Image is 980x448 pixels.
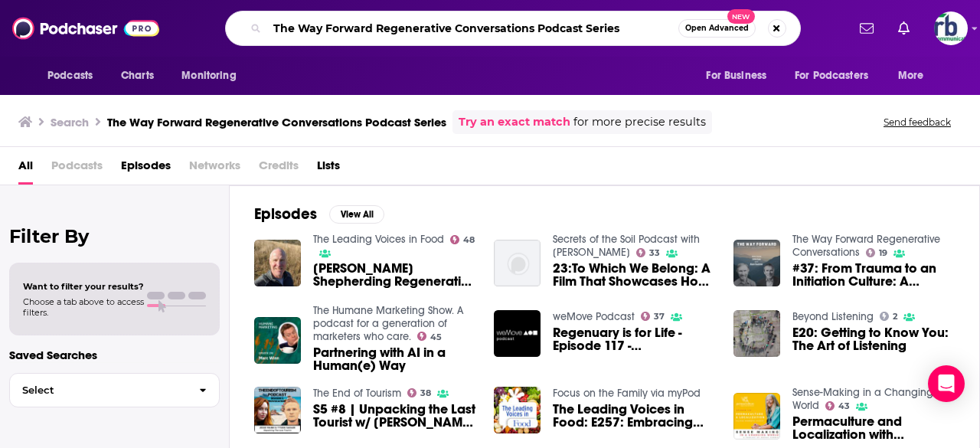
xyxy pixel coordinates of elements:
button: Open AdvancedNew [678,19,756,38]
span: Networks [189,153,240,185]
button: View All [329,205,384,224]
p: Saved Searches [9,348,220,362]
a: 2 [880,312,898,321]
span: 2 [893,313,897,320]
a: #37: From Trauma to an Initiation Culture: A Conversation with Manda Scott [792,262,955,288]
a: All [18,153,33,185]
a: weMove Podcast [553,310,635,323]
span: 48 [463,237,475,244]
span: Open Advanced [685,25,749,32]
span: Choose a tab above to access filters. [23,296,144,318]
button: open menu [887,61,943,90]
button: Send feedback [879,116,955,129]
a: Secrets of the Soil Podcast with Regen Ray [553,233,700,259]
a: Regenuary is for Life - Episode 117 - Glen Burrows aka The Ethical Butcher [553,326,715,352]
a: Lists [317,153,340,185]
a: 37 [641,312,665,321]
span: Podcasts [51,153,103,185]
span: Permaculture and Localization with [PERSON_NAME] and [PERSON_NAME] [792,415,955,441]
a: EpisodesView All [254,204,384,224]
span: New [727,9,755,24]
span: #37: From Trauma to an Initiation Culture: A Conversation with [PERSON_NAME] [792,262,955,288]
a: Permaculture and Localization with Helena Norberg-Hodge and Morag Gamble [792,415,955,441]
button: open menu [785,61,890,90]
button: open menu [37,61,113,90]
a: Try an exact match [459,113,570,131]
span: Podcasts [47,65,93,87]
a: Sense-Making in a Changing World [792,386,933,412]
span: More [898,65,924,87]
button: Select [9,373,220,407]
img: #37: From Trauma to an Initiation Culture: A Conversation with Manda Scott [733,240,780,286]
span: For Business [706,65,766,87]
span: S5 #8 | Unpacking the Last Tourist w/ [PERSON_NAME] & [PERSON_NAME] (The Last Tourist) [313,403,475,429]
span: 38 [420,390,431,397]
span: for more precise results [573,113,706,131]
img: Permaculture and Localization with Helena Norberg-Hodge and Morag Gamble [733,393,780,440]
h2: Filter By [9,225,220,247]
h3: Search [51,115,89,129]
a: Partnering with AI in a Human(e) Way [313,346,475,372]
a: Show notifications dropdown [892,15,916,41]
span: Credits [259,153,299,185]
a: 48 [450,235,475,244]
img: S5 #8 | Unpacking the Last Tourist w/ Jesse Mann & Tyson Sadler (The Last Tourist) [254,387,301,433]
div: Open Intercom Messenger [928,365,965,402]
img: The Leading Voices in Food: E257: Embracing convergence in the RECIPES Network [494,387,541,433]
a: Muller Shepherding Regenerative and Restorative Agricultural Practices [313,262,475,288]
a: Charts [111,61,163,90]
a: 23:To Which We Belong: A Film That Showcases How Regenerative Ag Can Bring Back The Life of Our S... [553,262,715,288]
span: Logged in as johannarb [934,11,968,45]
span: Want to filter your results? [23,281,144,292]
a: The Leading Voices in Food: E257: Embracing convergence in the RECIPES Network [553,403,715,429]
span: E20: Getting to Know You: The Art of Listening [792,326,955,352]
a: Episodes [121,153,171,185]
img: E20: Getting to Know You: The Art of Listening [733,310,780,357]
span: Charts [121,65,154,87]
h3: The Way Forward Regenerative Conversations Podcast Series [107,115,446,129]
button: open menu [695,61,786,90]
span: Monitoring [181,65,236,87]
span: 37 [654,313,665,320]
img: Partnering with AI in a Human(e) Way [254,317,301,364]
a: Focus on the Family via myPod [553,387,701,400]
span: 19 [879,250,887,257]
img: Muller Shepherding Regenerative and Restorative Agricultural Practices [254,240,301,286]
input: Search podcasts, credits, & more... [267,16,678,41]
a: 45 [417,332,443,341]
h2: Episodes [254,204,317,224]
a: Show notifications dropdown [854,15,880,41]
img: Podchaser - Follow, Share and Rate Podcasts [12,14,159,43]
button: open menu [171,61,256,90]
a: The End of Tourism [313,387,401,400]
img: User Profile [934,11,968,45]
img: Regenuary is for Life - Episode 117 - Glen Burrows aka The Ethical Butcher [494,310,541,357]
a: The Humane Marketing Show. A podcast for a generation of marketers who care. [313,304,463,343]
button: Show profile menu [934,11,968,45]
a: The Leading Voices in Food [313,233,444,246]
span: 45 [430,334,442,341]
a: 33 [636,248,661,257]
span: Select [10,385,187,395]
div: Search podcasts, credits, & more... [225,11,801,46]
span: Regenuary is for Life - Episode 117 - [PERSON_NAME] aka The Ethical Butcher [553,326,715,352]
img: 23:To Which We Belong: A Film That Showcases How Regenerative Ag Can Bring Back The Life of Our S... [494,240,541,286]
span: For Podcasters [795,65,868,87]
a: The Way Forward Regenerative Conversations [792,233,940,259]
a: Beyond Listening [792,310,874,323]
